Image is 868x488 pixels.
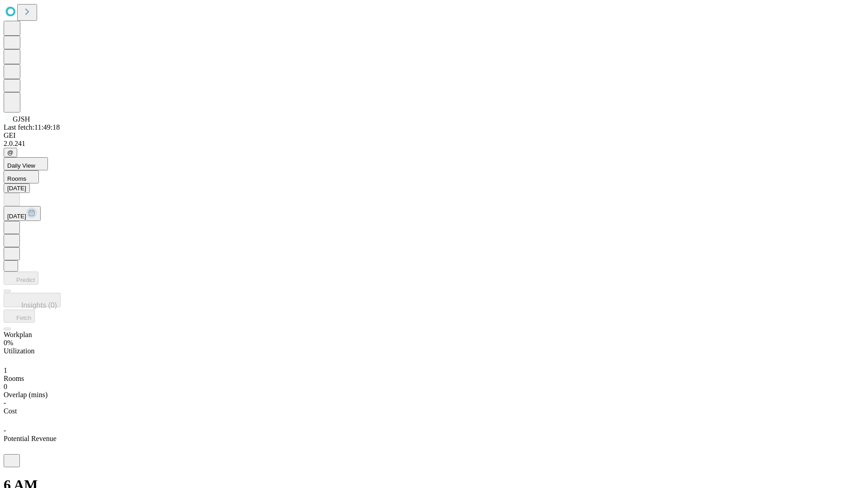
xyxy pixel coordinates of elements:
span: 0 [4,383,7,390]
span: Overlap (mins) [4,391,47,399]
span: GJSH [13,115,30,123]
button: Daily View [4,157,48,170]
span: Cost [4,407,17,415]
button: [DATE] [4,206,41,221]
span: Rooms [4,375,24,382]
span: 0% [4,339,13,347]
span: - [4,427,6,434]
button: Fetch [4,310,35,323]
span: Potential Revenue [4,435,57,442]
span: Last fetch: 11:49:18 [4,123,60,131]
div: GEI [4,131,864,140]
span: 1 [4,366,7,374]
span: Insights (0) [21,301,57,309]
span: Workplan [4,331,32,338]
button: [DATE] [4,183,30,193]
button: Insights (0) [4,293,61,307]
span: Rooms [7,175,26,182]
button: Predict [4,272,38,285]
button: @ [4,148,17,157]
span: Daily View [7,162,35,169]
span: Utilization [4,347,34,355]
span: [DATE] [7,213,26,220]
span: - [4,399,6,407]
div: 2.0.241 [4,140,864,148]
button: Rooms [4,170,39,183]
span: @ [7,149,14,156]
